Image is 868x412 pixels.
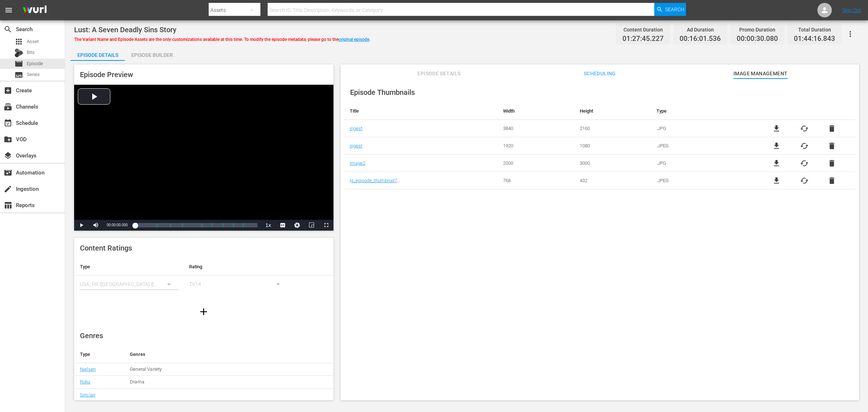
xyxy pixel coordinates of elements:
span: Episode Thumbnails [350,88,415,97]
th: Height [574,102,651,120]
span: Genres [80,331,103,340]
span: Asset [14,37,23,46]
button: Mute [89,220,103,231]
a: Sign Out [842,7,861,13]
button: cached [800,142,809,150]
th: Type [74,258,183,276]
table: simple table [74,258,333,298]
div: Episode Builder [125,46,179,64]
span: Episode Details [412,69,466,78]
div: Video Player [74,85,333,231]
a: file_download [772,176,781,185]
a: file_download [772,142,781,150]
span: Search [665,3,684,16]
span: Episode [27,60,43,67]
button: Picture-in-Picture [305,220,319,231]
span: Ingestion [4,185,12,193]
td: 432 [574,172,651,189]
button: delete [827,124,836,133]
th: Type [651,102,753,120]
span: Episode [14,59,23,68]
span: Automation [4,168,12,177]
span: Create [4,86,12,95]
button: cached [800,124,809,133]
span: Lust: A Seven Deadly Sins Story [74,25,176,34]
td: 2000 [498,155,574,172]
button: Play [74,220,89,231]
td: 1080 [574,137,651,155]
button: Captions [276,220,290,231]
button: Search [654,3,686,16]
div: Promo Duration [737,25,778,35]
a: file_download [772,159,781,168]
button: cached [800,159,809,168]
th: Title [344,102,498,120]
div: Ad Duration [680,25,721,35]
span: 00:00:00.000 [107,223,128,227]
button: delete [827,142,836,150]
span: Episode Preview [80,70,133,79]
span: Channels [4,102,12,111]
img: ans4CAIJ8jUAAAAAAAAAAAAAAAAAAAAAAAAgQb4GAAAAAAAAAAAAAAAAAAAAAAAAJMjXAAAAAAAAAAAAAAAAAAAAAAAAgAT5G... [17,2,52,19]
a: Sinclair [80,392,95,398]
span: Search [4,25,12,34]
span: Schedule [4,119,12,127]
span: Overlays [4,151,12,160]
a: Roku [80,379,90,384]
td: .JPG [651,120,753,137]
div: TV14 [189,274,287,294]
button: Fullscreen [319,220,333,231]
td: 1920 [498,137,574,155]
span: VOD [4,135,12,144]
span: Scheduling [573,69,627,78]
span: 00:16:01.536 [680,35,721,43]
div: Total Duration [794,25,835,35]
th: Rating [183,258,293,276]
a: ingest [350,143,362,148]
button: delete [827,159,836,168]
td: .JPEG [651,137,753,155]
td: 3000 [574,155,651,172]
a: Nielsen [80,366,96,372]
button: Jump To Time [290,220,305,231]
span: menu [4,6,13,14]
div: Content Duration [622,25,664,35]
a: image2 [350,160,365,166]
span: The Variant Name and Episode Assets are the only customizations available at this time. To modify... [74,37,370,42]
a: ingest [350,126,362,131]
span: 01:44:16.843 [794,35,835,43]
td: 768 [498,172,574,189]
th: Type [74,346,124,363]
th: Genres [124,346,305,363]
th: Width [498,102,574,120]
div: Progress Bar [135,223,257,227]
a: lg_episode_thumbnail768x432 [350,178,412,183]
span: 01:27:45.227 [622,35,664,43]
button: Playback Rate [261,220,276,231]
td: 3840 [498,120,574,137]
button: Episode Details [71,46,125,61]
span: Reports [4,201,12,210]
a: file_download [772,124,781,133]
a: original episode [339,37,369,42]
div: USA_PR ([GEOGRAPHIC_DATA] ([GEOGRAPHIC_DATA])) [80,274,178,294]
td: .JPEG [651,172,753,189]
span: Series [27,71,40,78]
span: Image Management [733,69,788,78]
div: Episode Details [71,46,125,64]
div: Bits [14,49,23,57]
button: delete [827,176,836,185]
button: cached [800,176,809,185]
